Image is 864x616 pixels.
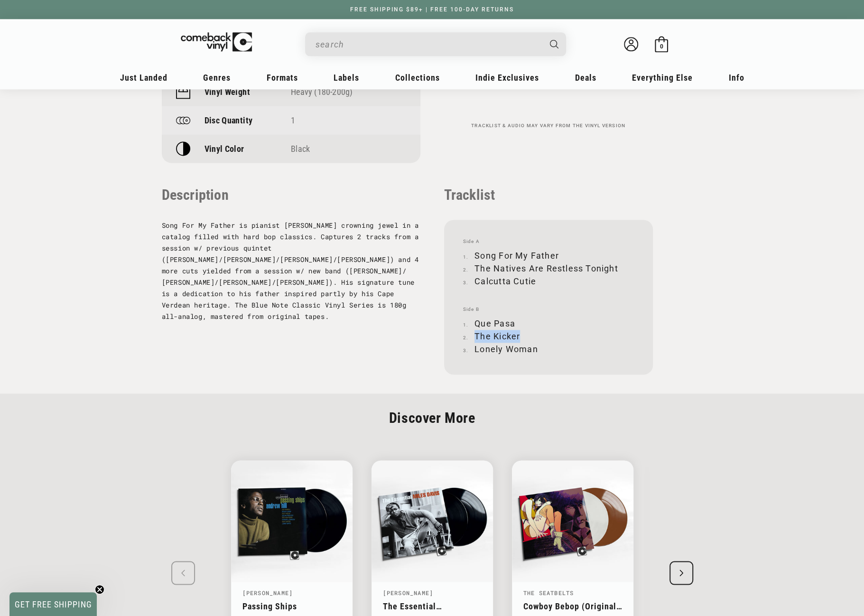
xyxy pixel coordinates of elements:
button: Search [541,32,567,56]
li: Calcutta Cutie [463,275,634,288]
a: [PERSON_NAME] [383,588,434,596]
a: Passing Ships [242,601,341,611]
input: When autocomplete results are available use up and down arrows to review and enter to select [316,35,540,54]
span: 0 [660,43,663,50]
a: The Seatbelts [523,588,574,596]
span: Everything Else [632,73,693,83]
span: Black [291,144,310,154]
a: FREE SHIPPING $89+ | FREE 100-DAY RETURNS [341,6,523,13]
div: GET FREE SHIPPINGClose teaser [9,592,97,616]
span: Formats [267,73,298,83]
a: [PERSON_NAME] [242,588,293,596]
div: Search [305,32,566,56]
p: Tracklist & audio may vary from the vinyl version [444,123,653,129]
li: Lonely Woman [463,343,634,355]
span: Labels [334,73,359,83]
span: Side A [463,239,634,244]
span: 1 [291,115,295,125]
p: Disc Quantity [204,115,253,125]
span: Indie Exclusives [475,73,539,83]
button: Close teaser [95,585,104,594]
span: Info [729,73,744,83]
span: Just Landed [120,73,167,83]
span: GET FREE SHIPPING [15,599,92,609]
p: Description [162,187,420,203]
span: Deals [575,73,596,83]
a: Cowboy Bebop (Original Series Soundtrack) [523,601,622,611]
li: Que Pasa [463,317,634,330]
span: Collections [395,73,440,83]
li: The Natives Are Restless Tonight [463,262,634,275]
p: Vinyl Color [204,144,244,154]
li: The Kicker [463,330,634,343]
span: Genres [203,73,231,83]
span: Side B [463,307,634,312]
a: The Essential [PERSON_NAME] [383,601,482,611]
p: Song For My Father is pianist [PERSON_NAME] crowning jewel in a catalog filled with hard bop clas... [162,220,420,322]
div: Next slide [669,561,693,585]
li: Song For My Father [463,249,634,262]
p: Tracklist [444,187,653,203]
